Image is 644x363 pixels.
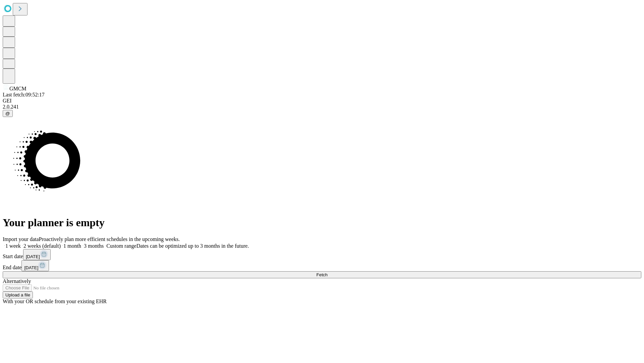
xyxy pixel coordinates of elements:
[3,271,641,278] button: Fetch
[23,243,61,249] span: 2 weeks (default)
[21,260,49,271] button: [DATE]
[3,98,641,104] div: GEI
[106,243,136,249] span: Custom range
[3,216,641,229] h1: Your planner is empty
[3,291,33,298] button: Upload a file
[3,249,641,260] div: Start date
[3,260,641,271] div: End date
[5,243,21,249] span: 1 week
[24,265,38,270] span: [DATE]
[137,243,249,249] span: Dates can be optimized up to 3 months in the future.
[84,243,104,249] span: 3 months
[5,111,10,116] span: @
[3,104,641,110] div: 2.0.241
[3,236,39,242] span: Import your data
[3,110,13,117] button: @
[63,243,81,249] span: 1 month
[23,249,51,260] button: [DATE]
[316,272,327,277] span: Fetch
[26,254,40,259] span: [DATE]
[39,236,180,242] span: Proactively plan more efficient schedules in the upcoming weeks.
[3,278,31,284] span: Alternatively
[3,92,45,97] span: Last fetch: 09:52:17
[9,86,26,91] span: GMCM
[3,298,107,304] span: With your OR schedule from your existing EHR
